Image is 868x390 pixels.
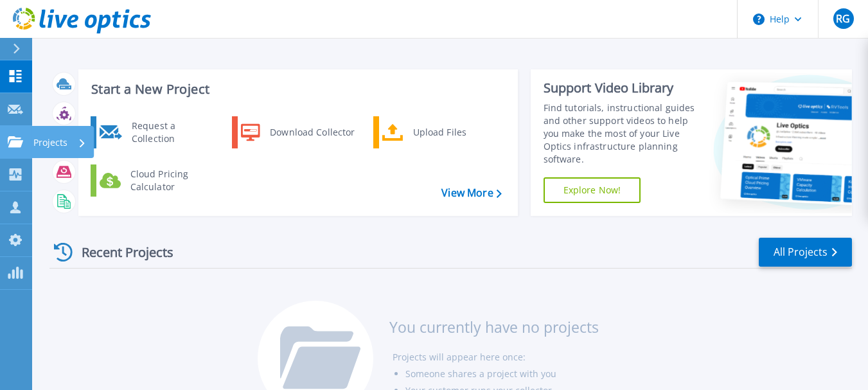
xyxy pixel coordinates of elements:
[544,177,641,203] a: Explore Now!
[759,238,852,267] a: All Projects
[544,102,704,166] div: Find tutorials, instructional guides and other support videos to help you make the most of your L...
[405,366,599,382] li: Someone shares a project with you
[33,126,67,159] p: Projects
[393,349,599,366] li: Projects will appear here once:
[91,116,222,148] a: Request a Collection
[263,120,360,145] div: Download Collector
[125,120,219,145] div: Request a Collection
[124,168,219,193] div: Cloud Pricing Calculator
[836,13,850,24] span: RG
[441,187,501,199] a: View More
[232,116,364,148] a: Download Collector
[373,116,505,148] a: Upload Files
[91,82,501,96] h3: Start a New Project
[389,320,599,334] h3: You currently have no projects
[407,120,502,145] div: Upload Files
[91,164,222,197] a: Cloud Pricing Calculator
[49,236,191,268] div: Recent Projects
[544,80,704,96] div: Support Video Library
